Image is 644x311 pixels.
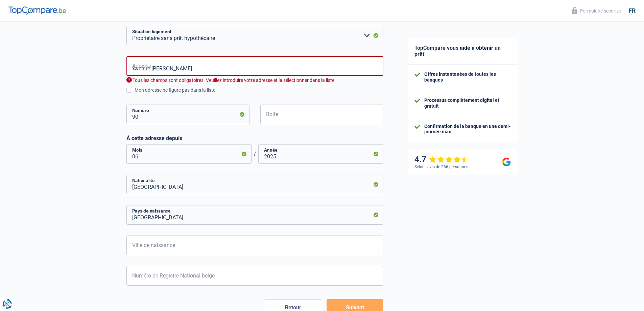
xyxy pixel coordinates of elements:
input: Belgique [126,205,383,225]
input: Belgique [126,175,383,194]
div: Tous les champs sont obligatoires. Veuillez introduire votre adresse et la sélectionner dans la l... [126,77,383,84]
input: AAAA [258,144,383,164]
div: TopCompare vous aide à obtenir un prêt [408,38,518,65]
button: Formulaire sécurisé [568,5,625,16]
input: MM [126,144,252,164]
input: Sélectionnez votre adresse dans la barre de recherche [126,56,383,76]
div: fr [628,7,636,15]
div: Confirmation de la banque en une demi-journée max [424,124,511,135]
label: À cette adresse depuis [126,135,383,141]
input: 12.12.12-123.12 [126,266,383,286]
img: TopCompare Logo [8,6,66,15]
div: Selon l’avis de 266 personnes [414,164,468,169]
div: Mon adresse ne figure pas dans la liste [135,87,383,94]
span: / [252,151,258,157]
div: Processus complètement digital et gratuit [424,97,511,109]
div: Offres instantanées de toutes les banques [424,71,511,83]
div: 4.7 [414,155,469,164]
